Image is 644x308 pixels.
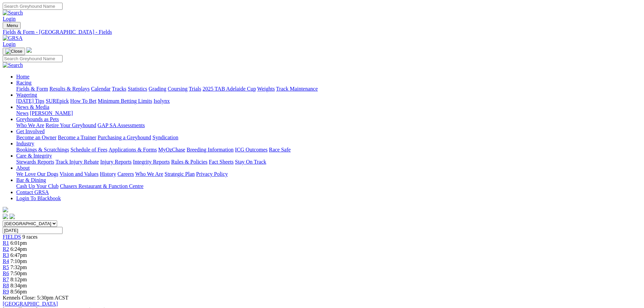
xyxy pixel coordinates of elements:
a: Race Safe [269,147,290,152]
a: Strategic Plan [165,171,195,177]
a: 2025 TAB Adelaide Cup [202,86,256,92]
span: R6 [3,270,9,276]
a: Integrity Reports [133,159,170,165]
a: Tracks [112,86,126,92]
span: 9 races [22,234,38,240]
a: R5 [3,264,9,270]
a: Vision and Values [59,171,98,177]
a: Purchasing a Greyhound [98,135,151,140]
a: [PERSON_NAME] [30,110,73,116]
a: Weights [257,86,275,92]
a: R3 [3,252,9,258]
a: Fields & Form - [GEOGRAPHIC_DATA] - Fields [3,29,641,35]
div: Industry [16,147,641,153]
a: History [100,171,116,177]
a: Get Involved [16,128,45,134]
a: About [16,165,30,171]
a: We Love Our Dogs [16,171,58,177]
a: Calendar [91,86,111,92]
a: Who We Are [16,122,44,128]
a: MyOzChase [158,147,185,152]
div: About [16,171,641,177]
a: Grading [149,86,166,92]
img: GRSA [3,35,23,41]
a: News & Media [16,104,49,110]
input: Select date [3,227,63,234]
div: Care & Integrity [16,159,641,165]
span: 6:24pm [10,246,27,252]
a: Schedule of Fees [70,147,107,152]
a: R9 [3,289,9,294]
a: Login To Blackbook [16,195,61,201]
a: ICG Outcomes [235,147,267,152]
div: Bar & Dining [16,183,641,189]
a: Who We Are [135,171,163,177]
a: [DATE] Tips [16,98,44,104]
span: 7:32pm [10,264,27,270]
span: 7:10pm [10,258,27,264]
a: R2 [3,246,9,252]
a: Retire Your Greyhound [46,122,96,128]
a: Racing [16,80,31,86]
a: Home [16,74,29,79]
a: Bookings & Scratchings [16,147,69,152]
a: Minimum Betting Limits [98,98,152,104]
a: Results & Replays [49,86,90,92]
img: facebook.svg [3,214,8,219]
span: 8:34pm [10,283,27,288]
a: Rules & Policies [171,159,208,165]
a: Become an Owner [16,135,56,140]
a: Bar & Dining [16,177,46,183]
a: Track Maintenance [276,86,318,92]
span: 6:47pm [10,252,27,258]
a: R7 [3,277,9,282]
a: Stay On Track [235,159,266,165]
a: Become a Trainer [58,135,96,140]
input: Search [3,55,63,62]
input: Search [3,3,63,10]
a: FIELDS [3,234,21,240]
a: Login [3,16,16,22]
img: Search [3,62,23,68]
a: Injury Reports [100,159,132,165]
a: Industry [16,141,34,146]
a: Careers [117,171,134,177]
a: Stewards Reports [16,159,54,165]
span: 8:12pm [10,277,27,282]
div: Greyhounds as Pets [16,122,641,128]
a: Isolynx [153,98,170,104]
span: 8:56pm [10,289,27,294]
a: R8 [3,283,9,288]
img: Close [5,49,22,54]
a: [GEOGRAPHIC_DATA] [3,301,58,307]
a: Syndication [152,135,178,140]
button: Toggle navigation [3,48,25,55]
a: Coursing [168,86,188,92]
button: Toggle navigation [3,22,21,29]
img: Search [3,10,23,16]
a: Privacy Policy [196,171,228,177]
a: Greyhounds as Pets [16,116,59,122]
img: logo-grsa-white.png [26,47,32,53]
a: R1 [3,240,9,246]
img: twitter.svg [9,214,15,219]
a: Applications & Forms [109,147,157,152]
span: 7:50pm [10,270,27,276]
span: 6:01pm [10,240,27,246]
a: GAP SA Assessments [98,122,145,128]
div: Get Involved [16,135,641,141]
a: R4 [3,258,9,264]
a: Track Injury Rebate [55,159,99,165]
a: Login [3,41,16,47]
span: Kennels Close: 5:30pm ACST [3,295,68,301]
a: Fact Sheets [209,159,234,165]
